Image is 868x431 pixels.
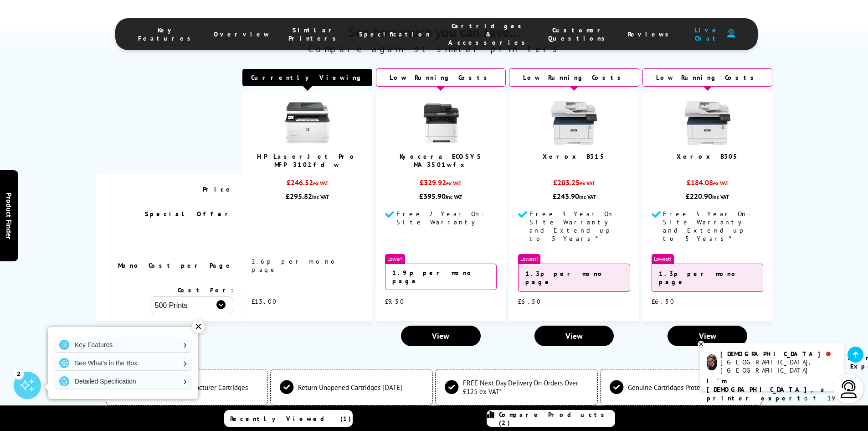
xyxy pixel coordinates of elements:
a: HP LaserJet Pro MFP 3102fdw [257,152,358,169]
div: £395.90 [385,192,497,201]
div: £203.25 [518,178,630,192]
a: Compare Products (2) [487,410,615,427]
div: [GEOGRAPHIC_DATA], [GEOGRAPHIC_DATA] [720,358,837,374]
a: Kyocera ECOSYS MA3501wfx [400,152,482,169]
img: chris-livechat.png [707,354,717,370]
div: [DEMOGRAPHIC_DATA] [720,350,837,358]
a: Key Features [55,338,191,352]
span: Special Offer [145,210,233,218]
img: kyocera-ma3501wfx-front-small.jpg [418,100,463,146]
a: View [534,326,614,346]
span: Key Features [138,26,195,42]
span: Reviews [628,30,673,38]
span: View [565,331,583,341]
a: Xerox B305 [677,152,739,161]
a: View [401,326,481,346]
span: Specification [359,30,430,38]
div: 1.3p per mono page [518,264,630,292]
a: Detailed Specification [55,374,191,389]
span: Lower! [385,254,405,264]
span: £6.50 [652,297,675,306]
span: Similar Printers [288,26,341,42]
span: Free 3 Year On-Site Warranty and Extend up to 5 Years* [663,210,750,243]
span: inc VAT [579,193,596,200]
span: ex VAT [580,180,595,187]
span: FREE Next Day Delivery On Orders Over £125 ex VAT* [463,379,588,396]
span: Compare Products (2) [499,410,615,427]
div: £220.90 [652,192,763,201]
span: £6.50 [518,297,541,306]
span: Genuine Cartridges Protect Your Warranty [628,383,747,392]
div: Currently Viewing [242,69,372,86]
span: Return Unopened Cartridges [DATE] [298,383,402,392]
div: Low Running Costs [376,68,506,87]
div: £246.52 [252,178,363,192]
b: I'm [DEMOGRAPHIC_DATA], a printer expert [707,377,827,402]
div: 1.3p per mono page [652,264,763,292]
span: 2.6p per mono page [252,257,340,274]
span: View [432,331,449,341]
div: ✕ [192,320,205,333]
div: £329.92 [385,178,497,192]
img: Xerox-B315-Front-Small.jpg [551,100,597,146]
img: HP-LaserJetPro-MFP-3102fdw-Front-Med.jpg [285,100,330,146]
span: £9.50 [385,297,405,306]
div: Low Running Costs [509,68,639,87]
p: of 19 years! Leave me a message and I'll respond ASAP [707,377,837,429]
span: Overview [214,30,270,38]
span: Cartridges & Accessories [448,22,530,47]
span: ex VAT [713,180,729,187]
span: ex VAT [446,180,462,187]
span: Lowest! [652,254,674,264]
a: Xerox B315 [543,152,606,161]
img: user-headset-light.svg [840,380,858,398]
span: inc VAT [446,193,462,200]
span: inc VAT [712,193,729,200]
span: Price [203,185,233,193]
span: Recently Viewed (1) [230,415,351,423]
span: Cost For: [178,286,233,294]
span: View [699,331,716,341]
span: Free 3 Year On-Site Warranty and Extend up to 5 Years* [529,210,617,243]
div: £184.08 [652,178,763,192]
img: user-headset-duotone.svg [727,29,735,38]
div: Low Running Costs [642,68,772,87]
span: inc VAT [312,193,329,200]
span: Mono Cost per Page [118,261,233,270]
span: Lowest! [518,254,540,264]
span: ex VAT [313,180,329,187]
span: Product Finder [5,192,14,239]
div: £243.90 [518,192,630,201]
span: Free 2 Year On-Site Warranty [396,210,484,226]
a: See What's in the Box [55,356,191,370]
div: 1.9p per mono page [385,264,497,290]
div: £295.82 [252,192,363,201]
img: Xerox-B305-Front-Small.jpg [685,100,730,146]
span: Customer Questions [548,26,610,42]
span: Live Chat [692,26,723,42]
div: 2 [14,369,24,379]
a: View [668,326,747,346]
a: Recently Viewed (1) [224,410,353,427]
span: £13.00 [252,297,277,306]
